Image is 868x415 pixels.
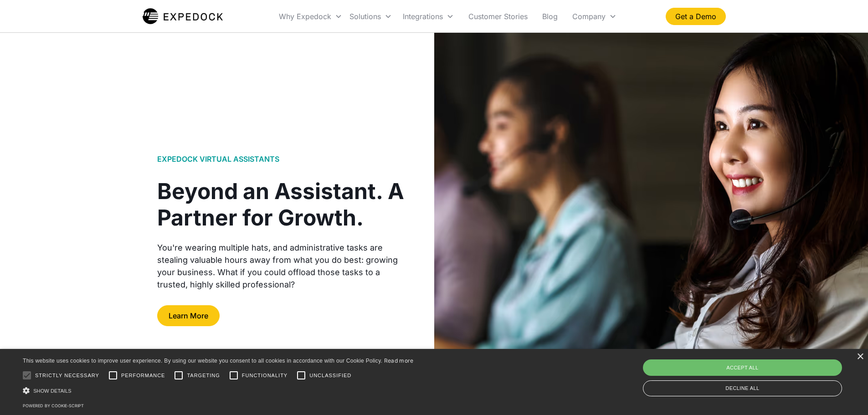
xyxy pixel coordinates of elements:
[187,372,220,379] span: Targeting
[643,380,842,396] div: Decline all
[143,7,223,26] img: Expedock Logo
[857,354,863,360] div: Close
[461,1,535,32] a: Customer Stories
[395,1,461,32] div: Integrations
[403,12,443,21] div: Integrations
[157,155,279,164] h1: EXPEDOCK VIRTUAL ASSISTANTS
[23,403,84,408] a: Powered by cookie-script
[157,241,412,291] div: You're wearing multiple hats, and administrative tasks are stealing valuable hours away from what...
[384,357,414,364] a: Read more
[35,372,99,379] span: Strictly necessary
[23,386,414,395] div: Show details
[279,12,331,21] div: Why Expedock
[157,305,220,326] a: Learn More
[23,358,382,364] span: This website uses cookies to improve user experience. By using our website you consent to all coo...
[346,1,395,32] div: Solutions
[33,388,72,394] span: Show details
[822,371,868,415] iframe: Chat Widget
[242,372,288,379] span: Functionality
[666,8,726,25] a: Get a Demo
[565,1,624,32] div: Company
[275,1,346,32] div: Why Expedock
[309,372,351,379] span: Unclassified
[572,12,606,21] div: Company
[349,12,381,21] div: Solutions
[643,359,842,376] div: Accept all
[157,178,412,231] div: Beyond an Assistant. A Partner for Growth.
[535,1,565,32] a: Blog
[121,372,165,379] span: Performance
